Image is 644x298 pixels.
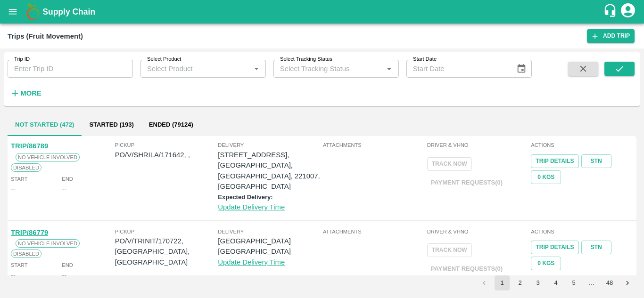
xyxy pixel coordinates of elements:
[531,257,561,270] button: 0 Kgs
[62,270,66,280] div: --
[143,63,248,75] input: Select Product
[16,153,80,161] span: No Vehicle Involved
[11,270,16,280] div: --
[218,203,285,211] a: Update Delivery Time
[581,154,611,168] a: STN
[24,2,42,21] img: logo
[42,5,603,18] a: Supply Chain
[11,250,41,258] span: Disabled
[495,275,510,290] button: page 1
[218,150,321,192] p: [STREET_ADDRESS], [GEOGRAPHIC_DATA], [GEOGRAPHIC_DATA], 221007, [GEOGRAPHIC_DATA]
[531,154,578,168] a: Trip Details
[8,30,83,42] div: Trips (Fruit Movement)
[619,2,636,22] div: account of current user
[20,89,41,97] strong: More
[11,184,16,194] div: --
[11,175,27,183] span: Start
[11,163,41,172] span: Disabled
[115,150,218,160] p: PO/V/SHRILA/171642, ,
[14,56,30,63] label: Trip ID
[11,142,48,150] a: TRIP/86789
[16,239,80,248] span: No Vehicle Involved
[250,63,263,75] button: Open
[427,141,529,149] span: Driver & VHNo
[218,236,321,257] p: [GEOGRAPHIC_DATA] [GEOGRAPHIC_DATA]
[531,227,633,236] span: Actions
[115,227,218,236] span: Pickup
[587,29,635,43] a: Add Trip
[475,275,636,290] nav: pagination navigation
[42,7,95,16] b: Supply Chain
[323,227,425,236] span: Attachments
[218,193,272,201] label: Expected Delivery:
[11,229,48,236] a: TRIP/86779
[62,175,73,183] span: End
[584,279,599,288] div: …
[581,241,611,254] a: STN
[8,113,82,136] button: Not Started (472)
[566,275,581,290] button: Go to page 5
[115,141,218,149] span: Pickup
[413,56,437,63] label: Start Date
[323,141,425,149] span: Attachments
[531,241,578,254] a: Trip Details
[548,275,563,290] button: Go to page 4
[8,85,44,101] button: More
[62,261,73,269] span: End
[147,56,181,63] label: Select Product
[530,275,545,290] button: Go to page 3
[280,56,332,63] label: Select Tracking Status
[11,261,27,269] span: Start
[141,113,201,136] button: Ended (79124)
[602,275,617,290] button: Go to page 48
[531,170,561,184] button: 0 Kgs
[115,236,218,267] p: PO/V/TRINIT/170722, [GEOGRAPHIC_DATA], [GEOGRAPHIC_DATA]
[620,275,635,290] button: Go to next page
[512,275,528,290] button: Go to page 2
[276,63,368,75] input: Select Tracking Status
[8,60,133,78] input: Enter Trip ID
[603,3,619,20] div: customer-support
[2,1,24,23] button: open drawer
[531,141,633,149] span: Actions
[82,113,141,136] button: Started (193)
[383,63,395,75] button: Open
[512,60,530,78] button: Choose date
[218,227,321,236] span: Delivery
[218,141,321,149] span: Delivery
[427,227,529,236] span: Driver & VHNo
[62,184,66,194] div: --
[218,258,285,266] a: Update Delivery Time
[406,60,509,78] input: Start Date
